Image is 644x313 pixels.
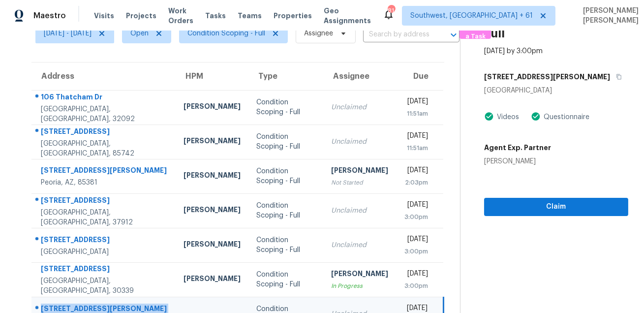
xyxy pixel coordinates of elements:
[324,6,371,26] span: Geo Assignments
[31,63,176,90] th: Address
[41,264,168,276] div: [STREET_ADDRESS]
[331,281,388,291] div: In Progress
[331,137,388,147] div: Unclaimed
[484,86,628,95] div: [GEOGRAPHIC_DATA]
[331,206,388,216] div: Unclaimed
[44,29,92,38] span: [DATE] - [DATE]
[323,63,396,90] th: Assignee
[130,29,149,38] span: Open
[484,72,610,82] h5: [STREET_ADDRESS][PERSON_NAME]
[404,178,429,188] div: 2:03pm
[256,201,315,220] div: Condition Scoping - Full
[331,165,388,178] div: [PERSON_NAME]
[494,112,519,122] div: Videos
[41,139,168,158] div: [GEOGRAPHIC_DATA], [GEOGRAPHIC_DATA], 85742
[94,11,114,21] span: Visits
[41,165,168,178] div: [STREET_ADDRESS][PERSON_NAME]
[484,198,628,216] button: Claim
[304,29,333,38] span: Assignee
[331,178,388,188] div: Not Started
[410,11,533,21] span: Southwest, [GEOGRAPHIC_DATA] + 61
[484,143,551,153] h5: Agent Exp. Partner
[404,109,429,119] div: 11:51am
[404,200,429,212] div: [DATE]
[184,205,241,217] div: [PERSON_NAME]
[531,111,541,122] img: Artifact Present Icon
[464,20,486,42] span: Create a Task
[126,11,156,21] span: Projects
[363,27,432,42] input: Search by address
[205,12,226,19] span: Tasks
[176,63,248,90] th: HPM
[187,29,265,38] span: Condition Scoping - Full
[579,6,639,26] span: [PERSON_NAME] [PERSON_NAME]
[331,240,388,250] div: Unclaimed
[41,276,168,296] div: [GEOGRAPHIC_DATA], [GEOGRAPHIC_DATA], 30339
[41,235,168,247] div: [STREET_ADDRESS]
[184,239,241,251] div: [PERSON_NAME]
[256,97,315,117] div: Condition Scoping - Full
[404,269,429,281] div: [DATE]
[331,102,388,112] div: Unclaimed
[404,131,429,143] div: [DATE]
[460,23,491,39] button: Create a Task
[274,11,312,21] span: Properties
[41,195,168,208] div: [STREET_ADDRESS]
[248,63,323,90] th: Type
[41,178,168,188] div: Peoria, AZ, 85381
[41,92,168,104] div: 106 Thatcham Dr
[404,165,429,178] div: [DATE]
[256,235,315,255] div: Condition Scoping - Full
[41,126,168,139] div: [STREET_ADDRESS]
[484,156,551,166] div: [PERSON_NAME]
[168,6,193,26] span: Work Orders
[404,234,429,247] div: [DATE]
[41,247,168,257] div: [GEOGRAPHIC_DATA]
[256,132,315,152] div: Condition Scoping - Full
[331,269,388,281] div: [PERSON_NAME]
[404,281,429,291] div: 3:00pm
[484,111,494,122] img: Artifact Present Icon
[184,274,241,286] div: [PERSON_NAME]
[396,63,444,90] th: Due
[256,166,315,186] div: Condition Scoping - Full
[404,143,429,153] div: 11:51am
[238,11,262,21] span: Teams
[447,28,460,42] button: Open
[41,208,168,227] div: [GEOGRAPHIC_DATA], [GEOGRAPHIC_DATA], 37912
[256,270,315,289] div: Condition Scoping - Full
[41,104,168,124] div: [GEOGRAPHIC_DATA], [GEOGRAPHIC_DATA], 32092
[484,46,543,56] div: [DATE] by 3:00pm
[184,170,241,183] div: [PERSON_NAME]
[184,101,241,114] div: [PERSON_NAME]
[404,247,429,256] div: 3:00pm
[33,11,66,21] span: Maestro
[184,136,241,148] div: [PERSON_NAME]
[404,212,429,222] div: 3:00pm
[404,96,429,109] div: [DATE]
[541,112,589,122] div: Questionnaire
[388,6,395,16] div: 814
[492,201,620,213] span: Claim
